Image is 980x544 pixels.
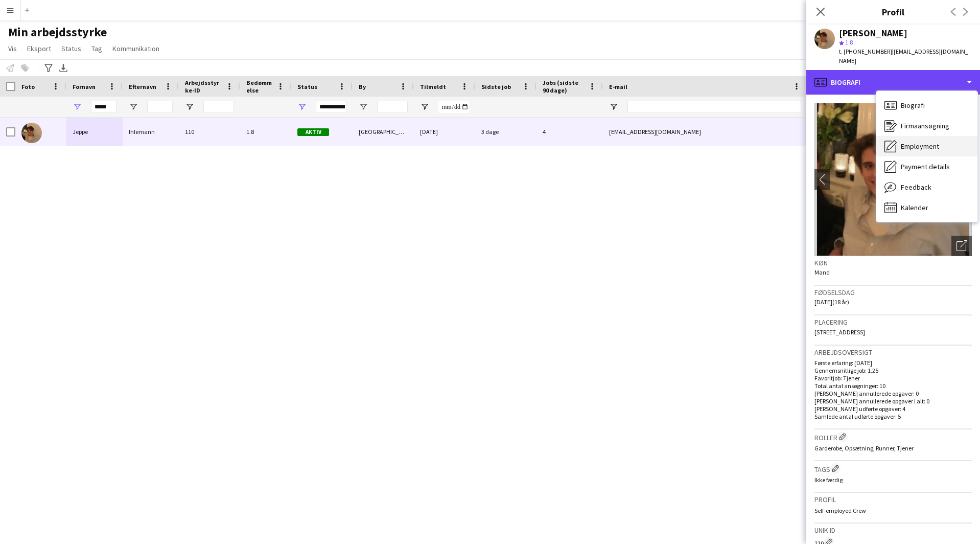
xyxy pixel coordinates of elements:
[73,102,82,111] button: Åbn Filtermenu
[112,44,159,53] span: Kommunikation
[951,236,972,256] div: Åbn foto pop-in
[543,79,585,94] span: Jobs (sidste 90 dage)
[123,118,179,146] div: Ihlemann
[21,83,35,90] span: Foto
[876,136,977,156] div: Employment
[359,83,366,90] span: By
[91,44,102,53] span: Tag
[814,382,972,390] p: Total antal ansøgninger: 10
[839,29,907,38] div: [PERSON_NAME]
[87,42,106,55] a: Tag
[185,79,222,94] span: Arbejdsstyrke-ID
[806,5,980,18] h3: Profil
[814,318,972,327] h3: Placering
[901,183,931,192] span: Feedback
[66,118,123,146] div: Jeppe
[814,390,972,397] p: [PERSON_NAME] annullerede opgaver: 0
[839,48,968,64] span: | [EMAIL_ADDRESS][DOMAIN_NAME]
[57,62,69,74] app-action-btn: Eksporter XLSX
[42,62,55,74] app-action-btn: Avancerede filtre
[814,432,972,442] h3: Roller
[27,44,51,53] span: Eksport
[876,177,977,197] div: Feedback
[609,83,627,90] span: E-mail
[73,83,96,90] span: Fornavn
[876,95,977,116] div: Biografi
[814,374,972,382] p: Favoritjob: Tjener
[185,102,194,111] button: Åbn Filtermenu
[901,121,949,130] span: Firmaansøgning
[438,101,469,113] input: Tilmeldt Filter Input
[876,116,977,136] div: Firmaansøgning
[814,359,972,367] p: Første erfaring: [DATE]
[814,258,972,267] h3: Køn
[876,156,977,177] div: Payment details
[814,526,972,535] h3: Unik ID
[475,118,536,146] div: 3 dage
[240,118,291,146] div: 1.8
[839,48,892,55] span: t. [PHONE_NUMBER]
[481,83,511,90] span: Sidste job
[61,44,81,53] span: Status
[814,367,972,374] p: Gennemsnitlige job: 1.25
[353,118,414,146] div: [GEOGRAPHIC_DATA]
[4,42,21,55] a: Vis
[814,444,914,452] span: Garderobe, Opsætning, Runner, Tjener
[129,102,138,111] button: Åbn Filtermenu
[108,42,164,55] a: Kommunikation
[91,101,116,113] input: Fornavn Filter Input
[814,397,972,405] p: [PERSON_NAME] annullerede opgaver i alt: 0
[414,118,475,146] div: [DATE]
[297,128,329,136] span: Aktiv
[627,101,801,113] input: E-mail Filter Input
[901,162,950,171] span: Payment details
[129,83,156,90] span: Efternavn
[814,495,972,504] h3: Profil
[8,44,17,53] span: Vis
[147,101,173,113] input: Efternavn Filter Input
[901,142,939,151] span: Employment
[603,118,807,146] div: [EMAIL_ADDRESS][DOMAIN_NAME]
[203,101,234,113] input: Arbejdsstyrke-ID Filter Input
[420,102,429,111] button: Åbn Filtermenu
[806,70,980,95] div: Biografi
[814,476,972,484] p: Ikke færdig
[21,123,42,143] img: Jeppe Ihlemann
[536,118,603,146] div: 4
[420,83,446,90] span: Tilmeldt
[814,288,972,297] h3: Fødselsdag
[359,102,368,111] button: Åbn Filtermenu
[845,38,853,46] span: 1.8
[876,197,977,218] div: Kalender
[297,102,307,111] button: Åbn Filtermenu
[814,103,972,256] img: Mandskabs avatar eller foto
[901,101,925,110] span: Biografi
[901,203,928,212] span: Kalender
[814,328,865,336] span: [STREET_ADDRESS]
[814,405,972,413] p: [PERSON_NAME] udførte opgaver: 4
[814,507,972,514] p: Self-employed Crew
[814,463,972,474] h3: Tags
[246,79,273,94] span: Bedømmelse
[297,83,317,90] span: Status
[814,298,849,306] span: [DATE] (18 år)
[8,25,107,40] span: Min arbejdsstyrke
[377,101,408,113] input: By Filter Input
[814,413,972,420] p: Samlede antal udførte opgaver: 5
[57,42,85,55] a: Status
[814,268,830,276] span: Mand
[609,102,618,111] button: Åbn Filtermenu
[179,118,240,146] div: 110
[814,348,972,357] h3: Arbejdsoversigt
[23,42,55,55] a: Eksport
